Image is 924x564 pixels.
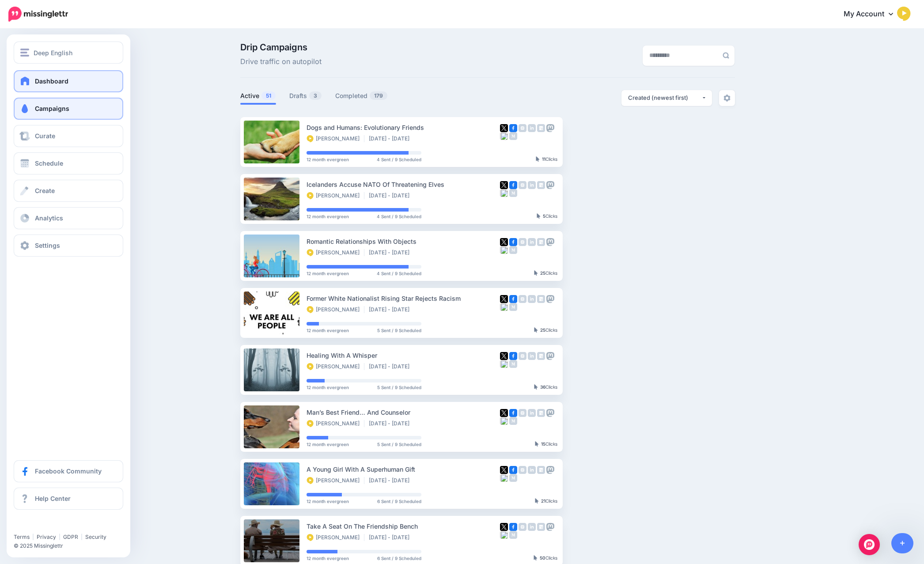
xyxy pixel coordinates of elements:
span: 12 month evergreen [307,271,349,276]
div: Clicks [536,157,557,162]
b: 50 [540,555,545,560]
img: mastodon-grey-square.png [546,181,554,189]
a: Settings [14,235,123,257]
a: Campaigns [14,98,123,120]
img: bluesky-grey-square.png [500,531,508,539]
div: Healing With A Whisper [307,350,500,360]
div: Clicks [537,214,557,219]
li: [DATE] - [DATE] [369,306,414,313]
li: [PERSON_NAME] [307,192,364,199]
span: | [81,534,83,540]
span: 4 Sent / 9 Scheduled [377,157,421,162]
img: twitter-square.png [500,181,508,189]
li: [PERSON_NAME] [307,534,364,541]
span: Campaigns [35,105,69,112]
a: Dashboard [14,70,123,92]
div: Clicks [534,385,557,390]
img: linkedin-grey-square.png [528,523,536,531]
img: linkedin-grey-square.png [528,352,536,360]
img: google_business-grey-square.png [537,466,545,474]
a: Active51 [240,91,276,101]
span: Curate [35,132,55,140]
img: pointer-grey-darker.png [534,555,538,560]
span: 12 month evergreen [307,499,349,503]
li: [DATE] - [DATE] [369,534,414,541]
img: linkedin-grey-square.png [528,181,536,189]
a: Drafts3 [289,91,322,101]
li: [DATE] - [DATE] [369,192,414,199]
span: Schedule [35,159,63,167]
img: mastodon-grey-square.png [546,295,554,303]
img: mastodon-grey-square.png [546,352,554,360]
img: mastodon-grey-square.png [546,124,554,132]
div: Man’s Best Friend… And Counselor [307,407,500,417]
b: 21 [541,498,545,503]
img: bluesky-grey-square.png [500,189,508,197]
img: bluesky-grey-square.png [500,246,508,254]
li: [PERSON_NAME] [307,420,364,427]
div: Icelanders Accuse NATO Of Threatening Elves [307,179,500,189]
img: medium-grey-square.png [509,189,517,197]
b: 25 [540,327,545,333]
img: facebook-square.png [509,124,517,132]
a: Create [14,180,123,202]
img: settings-grey.png [723,95,731,102]
div: Dogs and Humans: Evolutionary Friends [307,122,500,132]
img: mastodon-grey-square.png [546,466,554,474]
a: My Account [835,4,911,25]
b: 5 [543,213,545,219]
span: | [59,534,61,540]
img: linkedin-grey-square.png [528,409,536,417]
img: instagram-grey-square.png [519,295,526,303]
a: Completed179 [335,91,388,101]
img: instagram-grey-square.png [519,238,526,246]
span: 5 Sent / 9 Scheduled [377,442,421,447]
div: Romantic Relationships With Objects [307,236,500,246]
img: instagram-grey-square.png [519,466,526,474]
span: Drip Campaigns [240,43,322,52]
li: [DATE] - [DATE] [369,363,414,370]
img: facebook-square.png [509,181,517,189]
img: facebook-square.png [509,352,517,360]
img: pointer-grey-darker.png [535,441,539,447]
img: twitter-square.png [500,295,508,303]
a: Terms [14,534,30,540]
img: mastodon-grey-square.png [546,523,554,531]
img: twitter-square.png [500,466,508,474]
img: medium-grey-square.png [509,531,517,539]
li: © 2025 Missinglettr [14,541,130,550]
img: facebook-square.png [509,523,517,531]
img: google_business-grey-square.png [537,295,545,303]
img: Missinglettr [8,7,68,22]
img: medium-grey-square.png [509,132,517,140]
img: google_business-grey-square.png [537,181,545,189]
span: Deep English [34,48,72,58]
img: bluesky-grey-square.png [500,417,508,425]
img: facebook-square.png [509,466,517,474]
img: facebook-square.png [509,238,517,246]
img: facebook-square.png [509,409,517,417]
img: google_business-grey-square.png [537,523,545,531]
img: medium-grey-square.png [509,417,517,425]
img: google_business-grey-square.png [537,409,545,417]
img: medium-grey-square.png [509,360,517,368]
div: Take A Seat On The Friendship Bench [307,521,500,531]
img: mastodon-grey-square.png [546,238,554,246]
img: twitter-square.png [500,124,508,132]
a: GDPR [63,534,78,540]
li: [PERSON_NAME] [307,363,364,370]
img: instagram-grey-square.png [519,181,526,189]
img: pointer-grey-darker.png [536,156,540,162]
span: 12 month evergreen [307,385,349,390]
span: Analytics [35,214,63,222]
b: 11 [542,156,545,162]
a: Facebook Community [14,460,123,482]
li: [DATE] - [DATE] [369,249,414,256]
iframe: Twitter Follow Button [14,521,82,530]
span: 4 Sent / 9 Scheduled [377,271,421,276]
span: 6 Sent / 9 Scheduled [377,499,421,503]
img: pointer-grey-darker.png [534,384,538,390]
img: facebook-square.png [509,295,517,303]
div: Created (newest first) [628,94,701,102]
span: 12 month evergreen [307,442,349,447]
